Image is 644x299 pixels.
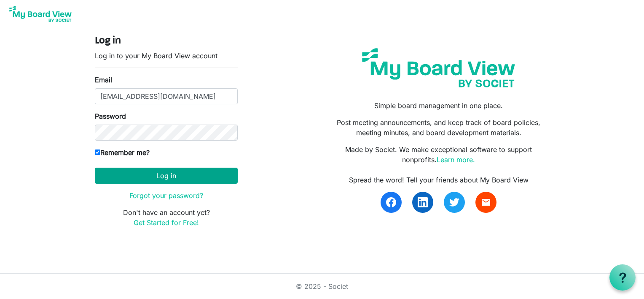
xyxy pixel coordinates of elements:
[328,101,549,111] p: Simple board management in one place.
[95,207,238,228] p: Don't have an account yet?
[386,197,396,207] img: facebook.svg
[328,117,549,138] p: Post meeting announcements, and keep track of board policies, meeting minutes, and board developm...
[481,197,491,207] span: email
[134,218,199,227] a: Get Started for Free!
[7,3,74,24] img: My Board View Logo
[437,155,475,164] a: Learn more.
[95,51,238,61] p: Log in to your My Board View account
[296,282,348,291] a: © 2025 - Societ
[95,75,112,85] label: Email
[328,144,549,165] p: Made by Societ. We make exceptional software to support nonprofits.
[356,42,521,94] img: my-board-view-societ.svg
[475,192,496,213] a: email
[449,197,459,207] img: twitter.svg
[328,175,549,185] div: Spread the word! Tell your friends about My Board View
[95,111,126,121] label: Password
[95,35,238,47] h4: Log in
[418,197,428,207] img: linkedin.svg
[95,168,238,184] button: Log in
[95,149,100,155] input: Remember me?
[95,147,150,158] label: Remember me?
[129,191,203,200] a: Forgot your password?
